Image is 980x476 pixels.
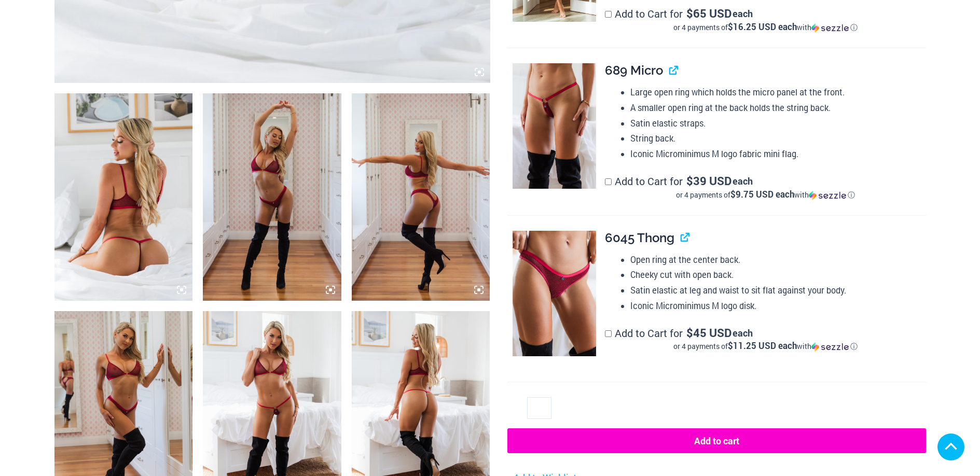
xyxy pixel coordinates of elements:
img: Sezzle [811,342,849,352]
li: String back. [630,131,926,146]
li: Cheeky cut with open back. [630,267,926,283]
span: 39 USD [686,176,731,186]
span: $ [686,325,693,340]
input: Add to Cart for$45 USD eachor 4 payments of$11.25 USD eachwithSezzle Click to learn more about Se... [605,330,612,337]
label: Add to Cart for [605,174,926,200]
img: Sezzle [809,191,846,200]
label: Add to Cart for [605,326,926,352]
span: $ [686,173,693,188]
span: each [733,328,753,338]
button: Add to cart [507,428,926,453]
div: or 4 payments of with [605,22,926,33]
img: Sezzle [811,23,849,33]
img: Guilty Pleasures Red 1045 Bra 6045 Thong [352,93,490,301]
span: 689 Micro [605,63,663,78]
li: Satin elastic straps. [630,116,926,131]
div: or 4 payments of with [605,190,926,200]
li: Iconic Microminimus M logo disk. [630,298,926,314]
img: Guilty Pleasures Red 1045 Bra 6045 Thong [203,93,341,301]
span: 6045 Thong [605,230,674,245]
div: or 4 payments of$16.25 USD eachwithSezzle Click to learn more about Sezzle [605,22,926,33]
span: $9.75 USD each [730,188,794,200]
input: Add to Cart for$39 USD eachor 4 payments of$9.75 USD eachwithSezzle Click to learn more about Sezzle [605,178,612,185]
div: or 4 payments of with [605,341,926,352]
span: $16.25 USD each [728,21,797,33]
label: Add to Cart for [605,7,926,33]
li: A smaller open ring at the back holds the string back. [630,100,926,116]
div: or 4 payments of$11.25 USD eachwithSezzle Click to learn more about Sezzle [605,341,926,352]
span: each [733,8,753,19]
span: 65 USD [686,8,731,19]
span: $11.25 USD each [728,340,797,352]
span: 45 USD [686,328,731,338]
li: Open ring at the center back. [630,252,926,268]
img: Guilty Pleasures Red 689 Micro [513,63,596,189]
span: $ [686,6,693,21]
li: Satin elastic at leg and waist to sit flat against your body. [630,283,926,298]
li: Large open ring which holds the micro panel at the front. [630,85,926,100]
div: or 4 payments of$9.75 USD eachwithSezzle Click to learn more about Sezzle [605,190,926,200]
li: Iconic Microminimus M logo fabric mini flag. [630,146,926,162]
img: Guilty Pleasures Red 1045 Bra 689 Micro [54,93,193,301]
input: Product quantity [527,397,551,419]
img: Guilty Pleasures Red 6045 Thong [513,231,596,356]
input: Add to Cart for$65 USD eachor 4 payments of$16.25 USD eachwithSezzle Click to learn more about Se... [605,11,612,18]
span: each [733,176,753,186]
